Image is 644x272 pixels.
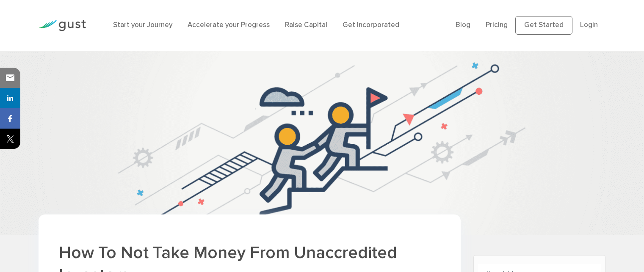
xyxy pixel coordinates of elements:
[188,21,270,29] a: Accelerate your Progress
[580,21,598,29] a: Login
[456,21,470,29] a: Blog
[515,16,572,35] a: Get Started
[343,21,399,29] a: Get Incorporated
[39,20,86,31] img: Gust Logo
[285,21,327,29] a: Raise Capital
[486,21,508,29] a: Pricing
[113,21,172,29] a: Start your Journey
